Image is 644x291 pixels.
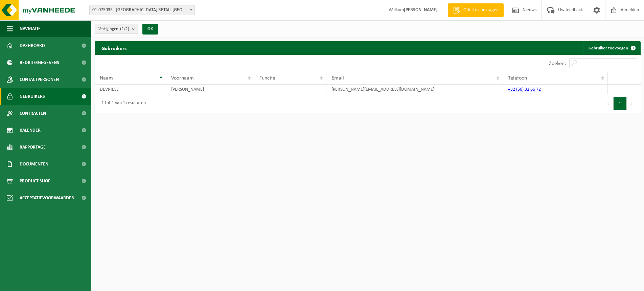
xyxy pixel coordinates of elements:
[508,75,527,81] span: Telefoon
[20,105,46,122] span: Contracten
[20,88,45,105] span: Gebruikers
[259,75,275,81] span: Functie
[89,5,195,15] span: 01-075035 - BRUGGE RETAIL NV - BRUGGE
[90,5,194,15] span: 01-075035 - BRUGGE RETAIL NV - BRUGGE
[20,122,41,139] span: Kalender
[326,85,503,94] td: [PERSON_NAME][EMAIL_ADDRESS][DOMAIN_NAME]
[603,97,614,110] button: Previous
[508,87,541,92] a: +32 (50) 32 66 72
[614,97,627,110] button: 1
[95,41,133,54] h2: Gebruikers
[98,24,129,34] span: Vestigingen
[627,97,637,110] button: Next
[448,3,504,17] a: Offerte aanvragen
[171,75,194,81] span: Voornaam
[95,85,166,94] td: DEVRIESE
[20,71,59,88] span: Contactpersonen
[549,61,566,66] label: Zoeken:
[20,156,48,173] span: Documenten
[20,139,46,156] span: Rapportage
[331,75,344,81] span: Email
[166,85,254,94] td: [PERSON_NAME]
[20,189,74,206] span: Acceptatievoorwaarden
[462,7,500,14] span: Offerte aanvragen
[98,97,146,110] div: 1 tot 1 van 1 resultaten
[142,24,158,35] button: OK
[583,41,640,55] a: Gebruiker toevoegen
[404,7,438,13] strong: [PERSON_NAME]
[20,20,41,37] span: Navigatie
[20,54,59,71] span: Bedrijfsgegevens
[20,173,50,189] span: Product Shop
[120,27,129,31] count: (2/2)
[100,75,113,81] span: Naam
[20,37,45,54] span: Dashboard
[95,24,138,34] button: Vestigingen(2/2)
